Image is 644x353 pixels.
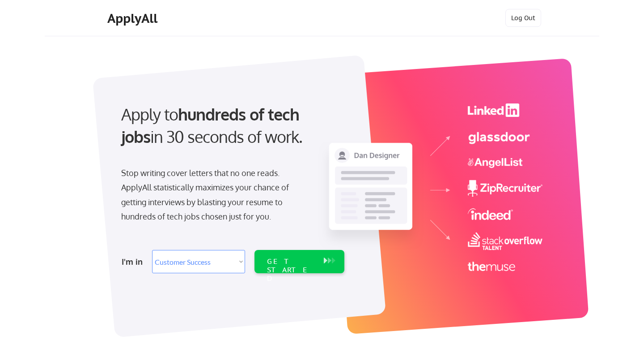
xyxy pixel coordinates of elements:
div: ApplyAll [107,11,160,26]
div: I'm in [122,254,147,269]
div: Apply to in 30 seconds of work. [121,103,341,148]
div: Stop writing cover letters that no one reads. ApplyAll statistically maximizes your chance of get... [121,166,305,224]
button: Log Out [505,9,541,27]
strong: hundreds of tech jobs [121,104,303,146]
div: GET STARTED [267,257,315,283]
